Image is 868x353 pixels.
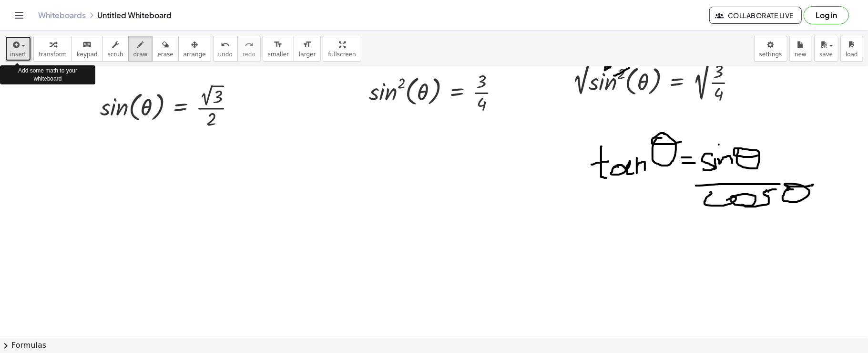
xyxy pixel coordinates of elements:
[759,51,782,58] span: settings
[846,51,858,58] span: load
[274,39,283,51] i: format_size
[221,39,230,51] i: undo
[82,39,92,51] i: keyboard
[795,51,807,58] span: new
[814,36,838,62] button: save
[178,36,211,62] button: arrange
[157,51,173,58] span: erase
[38,10,86,20] a: Whiteboards
[237,36,261,62] button: redoredo
[11,8,27,23] button: Toggle navigation
[71,36,103,62] button: keyboardkeypad
[294,36,321,62] button: format_sizelarger
[128,36,153,62] button: draw
[108,51,123,58] span: scrub
[303,39,312,51] i: format_size
[184,51,206,58] span: arrange
[213,36,238,62] button: undoundo
[754,36,787,62] button: settings
[717,11,794,20] span: Collaborate Live
[152,36,178,62] button: erase
[789,36,812,62] button: new
[840,36,863,62] button: load
[268,51,289,58] span: smaller
[323,36,361,62] button: fullscreen
[102,36,129,62] button: scrub
[245,39,254,51] i: redo
[39,51,67,58] span: transform
[10,51,26,58] span: insert
[133,51,148,58] span: draw
[709,7,802,24] button: Collaborate Live
[77,51,98,58] span: keypad
[243,51,255,58] span: redo
[218,51,233,58] span: undo
[804,6,849,24] button: Log in
[5,36,31,62] button: insert
[263,36,294,62] button: format_sizesmaller
[819,51,833,58] span: save
[33,36,72,62] button: transform
[328,51,356,58] span: fullscreen
[299,51,316,58] span: larger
